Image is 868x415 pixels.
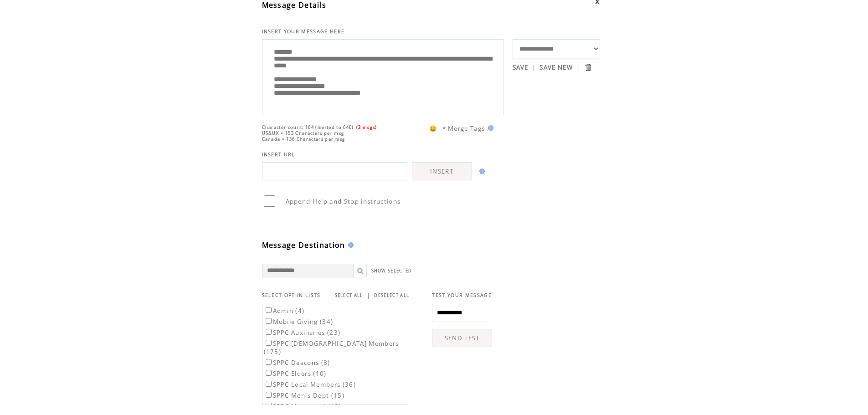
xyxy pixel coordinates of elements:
span: Character count: 164 (limited to 640) [262,124,354,130]
label: Mobile Giving (34) [264,318,334,326]
span: SELECT OPT-IN LISTS [262,292,321,298]
span: 😀 [429,124,437,133]
img: help.gif [345,242,354,248]
img: help.gif [485,125,493,131]
span: Append Help and Stop instructions [286,197,401,205]
span: TEST YOUR MESSAGE [432,292,492,298]
input: SPPC Elders (10) [266,370,272,376]
span: | [367,291,370,299]
a: DESELECT ALL [374,292,409,298]
a: SEND TEST [432,329,492,347]
input: SPPC Deacons (8) [266,359,272,365]
a: SAVE NEW [539,63,573,72]
span: INSERT YOUR MESSAGE HERE [262,28,345,35]
label: SPPC Elders (10) [264,369,327,378]
span: INSERT URL [262,151,295,158]
input: SPPC Auxiliaries (23) [266,329,272,335]
input: SPPC Men`s Dept (15) [266,392,272,398]
a: SHOW SELECTED [371,268,412,274]
label: Admin (4) [264,307,305,315]
label: SPPC Men`s Dept (15) [264,391,345,400]
input: SPPC Local Members (36) [266,381,272,387]
label: SPPC Auxiliaries (23) [264,328,341,337]
span: Canada = 136 Characters per msg [262,136,345,142]
span: Message Destination [262,240,345,250]
img: help.gif [477,169,485,174]
span: | [532,63,536,72]
span: | [576,63,580,72]
span: * Merge Tags [442,124,485,133]
span: US&UK = 153 Characters per msg [262,130,344,136]
input: Mobile Giving (34) [266,318,272,324]
input: SPPC [DEMOGRAPHIC_DATA] Members (175) [266,340,272,346]
input: SPPC Ministerial (13) [266,403,272,409]
span: (2 msgs) [356,124,377,130]
label: SPPC Deacons (8) [264,359,330,367]
label: SPPC [DEMOGRAPHIC_DATA] Members (175) [264,339,399,356]
input: Admin (4) [266,307,272,313]
a: SAVE [513,63,529,72]
a: SELECT ALL [335,292,363,298]
label: SPPC Local Members (36) [264,380,356,389]
a: INSERT [412,162,472,180]
input: Submit [584,63,592,72]
label: SPPC Ministerial (13) [264,402,342,410]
